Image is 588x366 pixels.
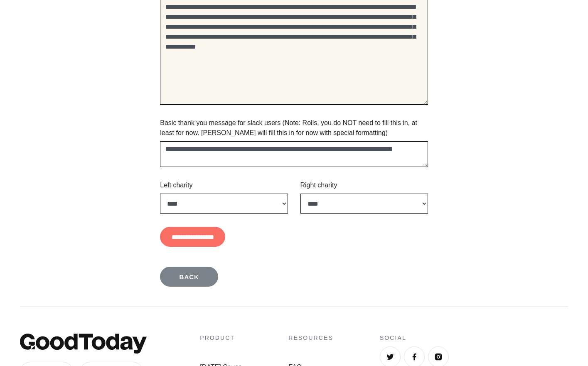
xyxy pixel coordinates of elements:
[200,334,242,342] h4: Product
[434,353,443,361] img: Instagram
[160,180,192,190] label: Left charity
[410,353,418,361] img: Facebook
[300,180,337,190] label: Right charity
[20,334,147,354] img: GoodToday
[160,267,218,287] a: Back
[160,118,428,138] label: Basic thank you message for slack users (Note: Rolls, you do NOT need to fill this in, at least f...
[386,353,394,361] img: Twitter
[288,334,333,342] h4: Resources
[380,334,568,342] h4: Social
